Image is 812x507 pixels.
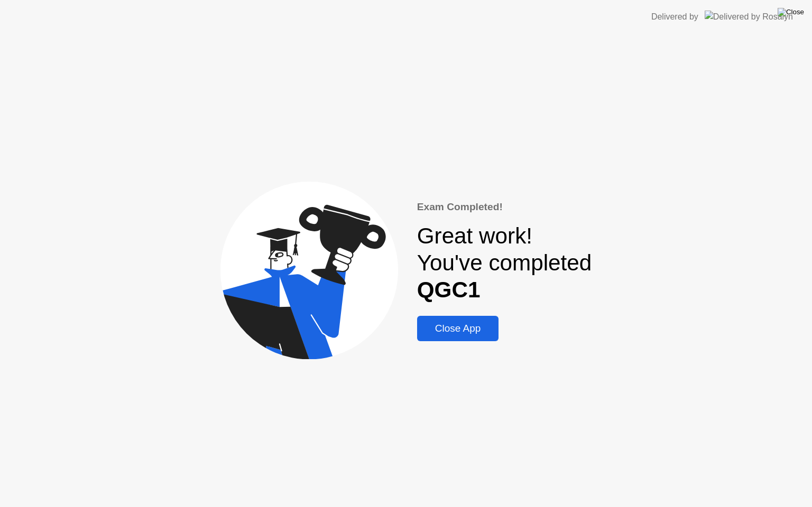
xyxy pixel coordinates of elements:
div: Great work! You've completed [417,223,592,303]
button: Close App [417,316,499,341]
b: QGC1 [417,277,481,302]
div: Delivered by [651,11,698,23]
div: Exam Completed! [417,200,592,215]
img: Close [778,8,804,16]
div: Close App [420,323,496,334]
img: Delivered by Rosalyn [705,11,793,23]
